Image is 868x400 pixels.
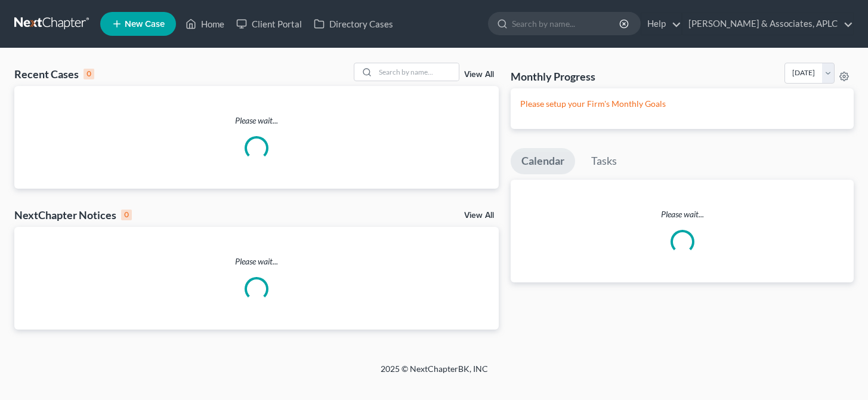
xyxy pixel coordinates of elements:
a: Directory Cases [308,13,399,35]
a: Calendar [511,148,575,174]
div: Recent Cases [14,67,94,81]
p: Please wait... [511,208,854,220]
a: Client Portal [230,13,308,35]
a: [PERSON_NAME] & Associates, APLC [682,13,853,35]
input: Search by name... [375,63,459,81]
p: Please wait... [14,256,499,267]
div: 0 [121,210,132,220]
div: NextChapter Notices [14,208,132,222]
input: Search by name... [512,13,621,35]
a: View All [464,70,494,79]
div: 0 [84,69,94,79]
a: Tasks [580,148,628,174]
p: Please setup your Firm's Monthly Goals [520,98,844,110]
div: 2025 © NextChapterBK, INC [94,363,774,384]
span: New Case [125,20,165,29]
a: Home [180,13,230,35]
a: View All [464,211,494,220]
h3: Monthly Progress [511,69,595,84]
a: Help [641,13,681,35]
p: Please wait... [14,115,499,127]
